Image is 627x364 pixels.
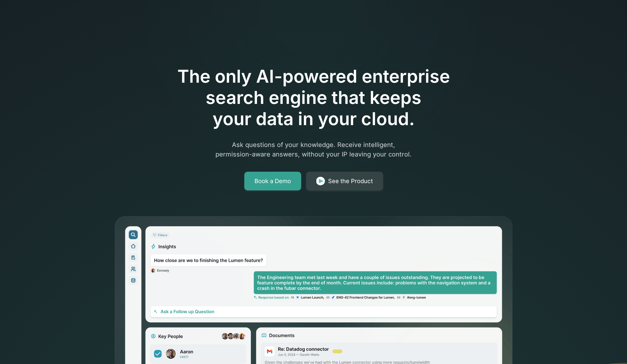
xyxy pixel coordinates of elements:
[306,172,383,191] a: See the Product
[192,140,435,159] p: Ask questions of your knowledge. Receive intelligent, permission-aware answers, without your IP l...
[244,172,301,191] a: Book a Demo
[328,177,373,186] div: See the Product
[151,66,476,130] h1: The only AI-powered enterprise search engine that keeps your data in your cloud.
